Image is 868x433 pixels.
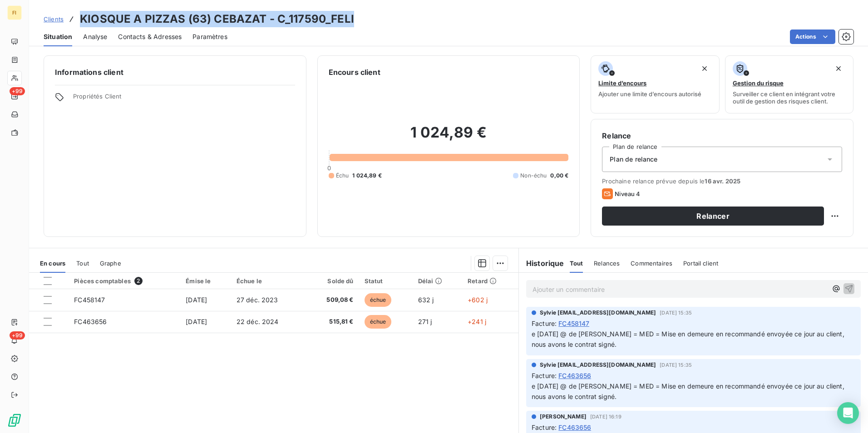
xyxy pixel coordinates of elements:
[352,172,382,180] span: 1 024,89 €
[590,414,621,419] span: [DATE] 16:19
[100,260,121,267] span: Graphe
[186,277,226,285] div: Émise le
[519,258,564,269] h6: Historique
[532,319,557,328] span: Facture :
[44,32,72,41] span: Situation
[237,296,278,304] span: 27 déc. 2023
[311,277,353,285] div: Solde dû
[660,362,692,368] span: [DATE] 15:35
[705,177,740,185] span: 16 avr. 2025
[44,15,64,24] a: Clients
[186,296,207,304] span: [DATE]
[74,296,105,304] span: FC458147
[365,277,407,285] div: Statut
[532,330,846,348] span: e [DATE] @ de [PERSON_NAME] = MED = Mise en demeure en recommandé envoyée ce jour au client, nous...
[74,277,175,285] div: Pièces comptables
[237,318,279,325] span: 22 déc. 2024
[336,172,349,180] span: Échu
[520,172,547,180] span: Non-échu
[74,318,107,325] span: FC463656
[733,79,784,87] span: Gestion du risque
[365,293,392,307] span: échue
[591,55,719,113] button: Limite d’encoursAjouter une limite d’encours autorisé
[725,55,853,113] button: Gestion du risqueSurveiller ce client en intégrant votre outil de gestion des risques client.
[192,32,227,41] span: Paramètres
[7,89,21,103] a: +99
[837,402,859,424] div: Open Intercom Messenger
[540,361,656,369] span: Sylvie [EMAIL_ADDRESS][DOMAIN_NAME]
[418,296,434,304] span: 632 j
[418,277,457,285] div: Délai
[532,371,557,380] span: Facture :
[83,32,107,41] span: Analyse
[7,5,22,20] div: FI
[10,87,25,95] span: +99
[7,413,22,428] img: Logo LeanPay
[540,309,656,317] span: Sylvie [EMAIL_ADDRESS][DOMAIN_NAME]
[365,315,392,329] span: échue
[237,277,301,285] div: Échue le
[134,277,143,285] span: 2
[598,90,701,98] span: Ajouter une limite d’encours autorisé
[329,123,569,151] h2: 1 024,89 €
[186,318,207,325] span: [DATE]
[598,79,646,87] span: Limite d’encours
[468,318,486,325] span: +241 j
[540,413,587,421] span: [PERSON_NAME]
[118,32,182,41] span: Contacts & Adresses
[610,155,657,164] span: Plan de relance
[532,423,557,432] span: Facture :
[55,67,295,78] h6: Informations client
[683,260,718,267] span: Portail client
[631,260,672,267] span: Commentaires
[80,11,354,27] h3: KIOSQUE A PIZZAS (63) CEBAZAT - C_117590_FELI
[532,382,846,400] span: e [DATE] @ de [PERSON_NAME] = MED = Mise en demeure en recommandé envoyée ce jour au client, nous...
[44,15,64,23] span: Clients
[329,67,380,78] h6: Encours client
[790,30,835,44] button: Actions
[660,310,692,315] span: [DATE] 15:35
[602,130,842,141] h6: Relance
[594,260,620,267] span: Relances
[558,423,591,432] span: FC463656
[76,260,89,267] span: Tout
[602,177,842,185] span: Prochaine relance prévue depuis le
[468,277,513,285] div: Retard
[602,207,824,226] button: Relancer
[418,318,432,325] span: 271 j
[550,172,568,180] span: 0,00 €
[558,319,589,328] span: FC458147
[10,331,25,340] span: +99
[615,190,640,197] span: Niveau 4
[40,260,65,267] span: En cours
[311,295,353,305] span: 509,08 €
[327,164,331,172] span: 0
[558,371,591,380] span: FC463656
[311,317,353,326] span: 515,81 €
[73,93,295,105] span: Propriétés Client
[570,260,583,267] span: Tout
[733,90,846,105] span: Surveiller ce client en intégrant votre outil de gestion des risques client.
[468,296,488,304] span: +602 j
